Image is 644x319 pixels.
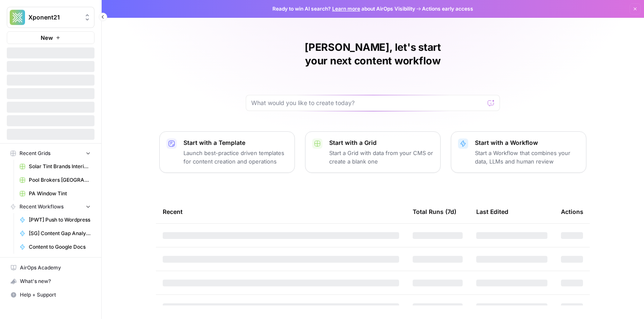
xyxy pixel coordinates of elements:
a: [PWT] Push to Wordpress [16,213,94,227]
a: [SG] Content Gap Analysis - o3 [16,227,94,240]
span: AirOps Academy [20,264,91,272]
span: New [41,33,53,42]
span: Ready to win AI search? about AirOps Visibility [272,5,415,13]
span: Xponent21 [28,13,80,22]
div: Actions [561,200,583,223]
button: Recent Workflows [7,200,94,213]
p: Start a Workflow that combines your data, LLMs and human review [475,149,579,166]
span: Solar Tint Brands Interior Page Content [29,163,91,170]
div: Recent [163,200,399,223]
p: Launch best-practice driven templates for content creation and operations [183,149,288,166]
div: Total Runs (7d) [413,200,456,223]
div: Last Edited [476,200,508,223]
span: [SG] Content Gap Analysis - o3 [29,230,91,237]
p: Start with a Workflow [475,139,579,147]
span: Content to Google Docs [29,243,91,251]
span: Actions early access [422,5,473,13]
span: [PWT] Push to Wordpress [29,216,91,224]
a: PA Window Tint [16,187,94,200]
span: Recent Workflows [19,203,64,211]
button: Workspace: Xponent21 [7,7,94,28]
p: Start with a Grid [329,139,433,147]
button: Start with a WorkflowStart a Workflow that combines your data, LLMs and human review [451,131,586,173]
button: What's new? [7,275,94,288]
p: Start a Grid with data from your CMS or create a blank one [329,149,433,166]
a: Pool Brokers [GEOGRAPHIC_DATA] [16,173,94,187]
a: AirOps Academy [7,261,94,275]
a: Learn more [332,6,360,12]
p: Start with a Template [183,139,288,147]
button: Start with a TemplateLaunch best-practice driven templates for content creation and operations [159,131,295,173]
span: PA Window Tint [29,190,91,197]
a: Solar Tint Brands Interior Page Content [16,160,94,173]
span: Pool Brokers [GEOGRAPHIC_DATA] [29,176,91,184]
h1: [PERSON_NAME], let's start your next content workflow [246,41,500,68]
button: New [7,31,94,44]
img: Xponent21 Logo [10,10,25,25]
div: What's new? [7,275,94,288]
button: Help + Support [7,288,94,302]
button: Start with a GridStart a Grid with data from your CMS or create a blank one [305,131,441,173]
span: Help + Support [20,291,91,299]
input: What would you like to create today? [251,99,484,107]
a: Content to Google Docs [16,240,94,254]
button: Recent Grids [7,147,94,160]
span: Recent Grids [19,150,50,157]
